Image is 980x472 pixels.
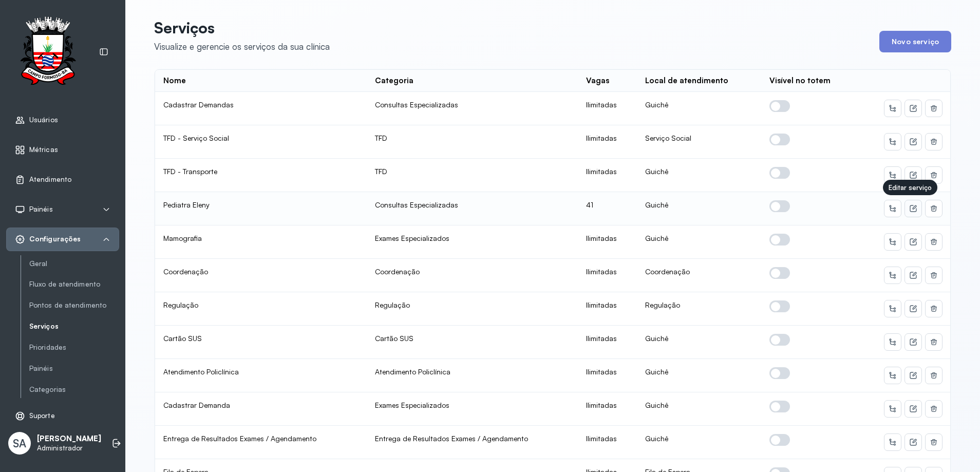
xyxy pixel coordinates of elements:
td: TFD - Transporte [155,159,367,192]
a: Prioridades [29,343,119,352]
span: Suporte [29,411,55,420]
td: Cartão SUS [155,326,367,359]
span: Atendimento [29,175,71,184]
td: Cadastrar Demanda [155,392,367,426]
a: Serviços [29,320,119,333]
td: Guichê [637,192,761,225]
span: Métricas [29,145,58,154]
td: Regulação [155,292,367,326]
button: Novo serviço [879,31,951,52]
td: Ilimitadas [578,359,637,392]
td: 41 [578,192,637,225]
div: Consultas Especializadas [375,100,570,109]
a: Fluxo de atendimento [29,280,119,289]
td: Mamografia [155,225,367,259]
div: TFD [375,167,570,176]
td: TFD - Serviço Social [155,125,367,159]
a: Fluxo de atendimento [29,278,119,291]
a: Painéis [29,364,119,373]
td: Ilimitadas [578,92,637,125]
td: Ilimitadas [578,426,637,459]
a: Atendimento [15,175,110,185]
div: TFD [375,134,570,143]
div: Exames Especializados [375,401,570,410]
td: Serviço Social [637,125,761,159]
td: Guichê [637,359,761,392]
td: Atendimento Policlínica [155,359,367,392]
div: Atendimento Policlínica [375,367,570,376]
td: Coordenação [155,259,367,292]
td: Guichê [637,92,761,125]
div: Cartão SUS [375,334,570,343]
td: Cadastrar Demandas [155,92,367,125]
a: Prioridades [29,341,119,354]
div: Exames Especializados [375,234,570,243]
span: Configurações [29,235,81,243]
div: Coordenação [375,267,570,276]
div: Categoria [375,76,413,86]
a: Geral [29,259,119,268]
a: Serviços [29,322,119,331]
td: Guichê [637,392,761,426]
span: Usuários [29,116,58,124]
a: Pontos de atendimento [29,301,119,310]
img: Logotipo do estabelecimento [11,16,85,88]
div: Regulação [375,300,570,310]
td: Ilimitadas [578,259,637,292]
td: Guichê [637,426,761,459]
td: Regulação [637,292,761,326]
a: Categorias [29,383,119,396]
td: Ilimitadas [578,292,637,326]
div: Local de atendimento [645,76,728,86]
div: Visível no totem [769,76,831,86]
td: Ilimitadas [578,125,637,159]
div: Vagas [586,76,609,86]
p: [PERSON_NAME] [37,434,101,444]
td: Guichê [637,225,761,259]
a: Pontos de atendimento [29,299,119,312]
a: Painéis [29,362,119,375]
p: Serviços [154,18,330,37]
td: Guichê [637,159,761,192]
td: Ilimitadas [578,392,637,426]
a: Categorias [29,385,119,394]
span: Painéis [29,205,53,214]
a: Métricas [15,145,110,155]
a: Geral [29,257,119,270]
td: Ilimitadas [578,159,637,192]
td: Guichê [637,326,761,359]
td: Coordenação [637,259,761,292]
td: Ilimitadas [578,326,637,359]
div: Nome [163,76,186,86]
td: Pediatra Eleny [155,192,367,225]
td: Entrega de Resultados Exames / Agendamento [155,426,367,459]
div: Visualize e gerencie os serviços da sua clínica [154,41,330,52]
td: Ilimitadas [578,225,637,259]
div: Consultas Especializadas [375,200,570,210]
p: Administrador [37,444,101,452]
div: Entrega de Resultados Exames / Agendamento [375,434,570,443]
a: Usuários [15,115,110,125]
